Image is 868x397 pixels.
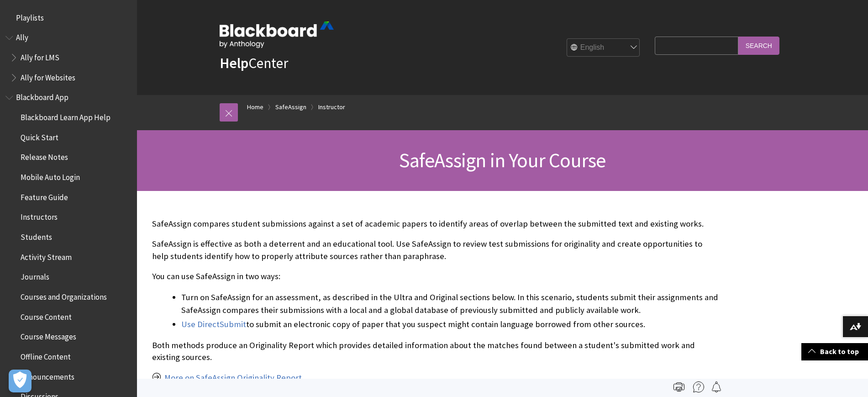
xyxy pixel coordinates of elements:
[21,270,49,282] span: Journals
[181,318,718,331] li: to submit an electronic copy of paper that you suspect might contain language borrowed from other...
[318,101,345,113] a: Instructor
[21,349,71,361] span: Offline Content
[21,110,110,122] span: Blackboard Learn App Help
[21,369,74,381] span: Announcements
[16,90,68,102] span: Blackboard App
[220,54,248,72] strong: Help
[5,10,132,26] nav: Book outline for Playlists
[16,30,28,42] span: Ally
[21,130,58,142] span: Quick Start
[164,372,302,383] a: More on SafeAssign Originality Report
[21,309,72,322] span: Course Content
[21,329,76,342] span: Course Messages
[152,270,718,282] p: You can use SafeAssign in two ways:
[399,148,605,173] span: SafeAssign in Your Course
[21,70,75,82] span: Ally for Websites
[152,238,718,262] p: SafeAssign is effective as both a deterrent and an educational tool. Use SafeAssign to review tes...
[801,343,868,360] a: Back to top
[5,30,132,85] nav: Book outline for Anthology Ally Help
[181,291,718,317] li: Turn on SafeAssign for an assessment, as described in the Ultra and Original sections below. In t...
[181,319,246,330] a: Use DirectSubmit
[152,218,718,230] p: SafeAssign compares student submissions against a set of academic papers to identify areas of ove...
[21,169,80,182] span: Mobile Auto Login
[21,229,52,242] span: Students
[673,381,684,392] img: Print
[567,39,640,57] select: Site Language Selector
[275,101,306,113] a: SafeAssign
[711,381,722,392] img: Follow this page
[21,249,72,262] span: Activity Stream
[21,50,59,62] span: Ally for LMS
[21,190,68,202] span: Feature Guide
[738,37,779,54] input: Search
[693,381,704,392] img: More help
[21,289,107,302] span: Courses and Organizations
[220,21,334,48] img: Blackboard by Anthology
[152,339,718,363] p: Both methods produce an Originality Report which provides detailed information about the matches ...
[9,370,32,392] button: Açık Tercihler
[16,10,44,22] span: Playlists
[21,150,68,162] span: Release Notes
[21,210,58,222] span: Instructors
[220,54,288,72] a: HelpCenter
[247,101,263,113] a: Home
